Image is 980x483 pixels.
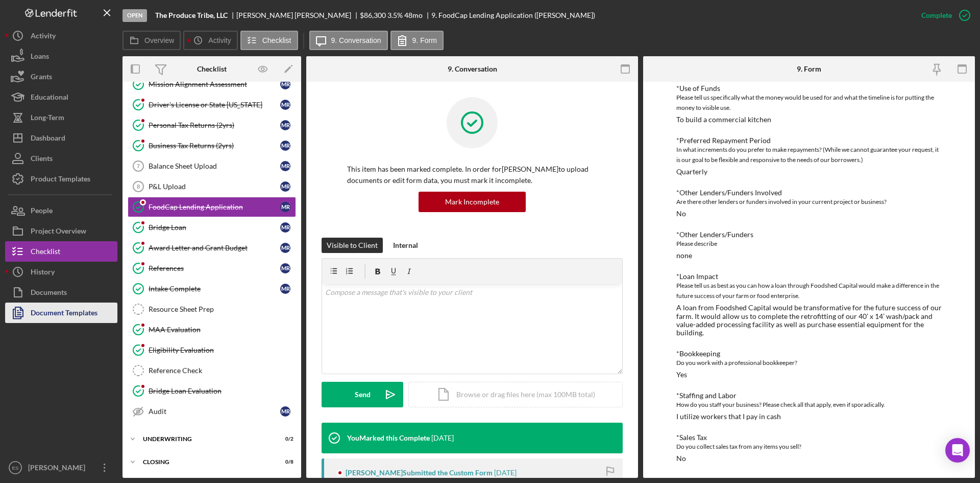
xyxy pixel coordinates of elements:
[676,210,686,218] div: No
[128,401,296,422] a: AuditMR
[5,128,117,148] button: Dashboard
[322,238,383,253] button: Visible to Client
[128,360,296,381] a: Reference Check
[676,145,942,165] div: In what increments do you prefer to make repayments? (While we cannot guarantee your request, it ...
[128,115,296,135] a: Personal Tax Returns (2yrs)MR
[149,285,280,293] div: Intake Complete
[676,189,942,197] div: *Other Lenders/Funders Involved
[280,100,290,110] div: M R
[236,11,360,19] div: [PERSON_NAME] [PERSON_NAME]
[137,183,140,190] tspan: 8
[676,412,781,421] div: I utilize workers that I pay in cash
[404,11,423,19] div: 48 mo
[676,272,942,281] div: *Loan Impact
[676,93,942,113] div: Please tell us specifically what the money would be used for and what the timeline is for putting...
[122,9,147,22] div: Open
[445,192,499,212] div: Mark Incomplete
[31,221,86,244] div: Project Overview
[128,319,296,340] a: MAA Evaluation
[275,436,293,442] div: 0 / 2
[5,282,117,303] button: Documents
[280,243,290,253] div: M R
[355,382,371,407] div: Send
[183,31,237,50] button: Activity
[945,438,970,463] div: Open Intercom Messenger
[128,95,296,115] a: Driver's License or State [US_STATE]MR
[26,457,92,480] div: [PERSON_NAME]
[676,281,942,301] div: Please tell us as best as you can how a loan through Foodshed Capital would make a difference in ...
[128,74,296,95] a: Mission Alignment AssessmentMR
[331,36,381,44] label: 9. Conversation
[911,5,975,26] button: Complete
[31,128,65,151] div: Dashboard
[676,304,942,336] div: A loan from Foodshed Capital would be transformative for the future success of our farm. It would...
[275,459,293,465] div: 0 / 8
[31,262,55,285] div: History
[5,107,117,128] button: Long-Term
[676,433,942,442] div: *Sales Tax
[676,197,942,207] div: Are there other lenders or funders involved in your current project or business?
[149,264,280,272] div: References
[280,79,290,89] div: M R
[494,469,517,477] time: 2025-09-16 17:00
[31,200,53,223] div: People
[240,31,298,50] button: Checklist
[5,66,117,87] button: Grants
[676,392,942,400] div: *Staffing and Labor
[309,31,388,50] button: 9. Conversation
[346,469,493,477] div: [PERSON_NAME] Submitted the Custom Form
[31,148,53,171] div: Clients
[676,358,942,368] div: Do you work with a professional bookkeeper?
[149,346,296,354] div: Eligibility Evaluation
[5,241,117,262] button: Checklist
[5,148,117,169] button: Clients
[280,222,290,233] div: M R
[280,263,290,273] div: M R
[676,84,942,93] div: *Use of Funds
[128,217,296,238] a: Bridge LoanMR
[5,221,117,241] button: Project Overview
[31,87,68,110] div: Educational
[128,176,296,197] a: 8P&L UploadMR
[280,181,290,192] div: M R
[419,192,526,212] button: Mark Incomplete
[448,65,497,73] div: 9. Conversation
[31,169,90,192] div: Product Templates
[5,87,117,107] button: Educational
[347,434,430,442] div: You Marked this Complete
[347,164,597,187] p: This item has been marked complete. In order for [PERSON_NAME] to upload documents or edit form d...
[149,182,280,191] div: P&L Upload
[5,303,117,323] a: Document Templates
[676,454,686,463] div: No
[387,11,403,19] div: 3.5 %
[149,407,280,416] div: Audit
[393,238,418,253] div: Internal
[31,66,52,89] div: Grants
[676,350,942,358] div: *Bookkeeping
[262,36,291,44] label: Checklist
[676,168,707,176] div: Quarterly
[5,169,117,189] button: Product Templates
[149,244,280,252] div: Award Letter and Grant Budget
[149,366,296,375] div: Reference Check
[31,46,49,69] div: Loans
[143,436,268,442] div: Underwriting
[676,371,687,379] div: Yes
[797,65,821,73] div: 9. Form
[31,303,97,326] div: Document Templates
[431,11,595,19] div: 9. FoodCap Lending Application ([PERSON_NAME])
[31,107,64,130] div: Long-Term
[128,340,296,360] a: Eligibility Evaluation
[128,197,296,217] a: FoodCap Lending ApplicationMR
[676,116,771,124] div: To build a commercial kitchen
[149,203,280,211] div: FoodCap Lending Application
[149,162,280,170] div: Balance Sheet Upload
[5,46,117,66] button: Loans
[5,262,117,282] button: History
[128,279,296,299] a: Intake CompleteMR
